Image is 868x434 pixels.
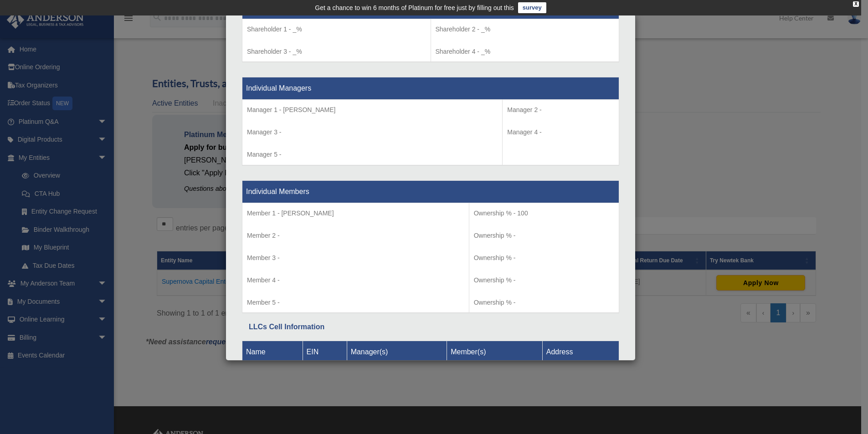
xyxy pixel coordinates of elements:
p: Member 5 - [247,297,464,308]
a: survey [518,2,546,13]
p: Manager 3 - [247,127,498,138]
div: Get a chance to win 6 months of Platinum for free just by filling out this [315,2,514,13]
th: Individual Managers [242,77,619,100]
th: Member(s) [447,341,543,363]
p: Member 4 - [247,275,464,286]
th: Individual Members [242,180,619,203]
p: Manager 1 - [PERSON_NAME] [247,104,498,116]
th: Address [542,341,619,363]
p: Member 2 - [247,230,464,241]
p: Ownership % - [474,252,614,264]
p: Ownership % - [474,275,614,286]
p: Ownership % - [474,297,614,308]
div: LLCs Cell Information [249,321,612,333]
p: Manager 2 - [507,104,614,116]
th: EIN [303,341,347,363]
p: Manager 4 - [507,127,614,138]
p: Shareholder 3 - _% [247,46,426,57]
p: Shareholder 2 - _% [436,24,615,35]
p: Ownership % - 100 [474,208,614,219]
th: Name [242,341,303,363]
p: Member 1 - [PERSON_NAME] [247,208,464,219]
th: Manager(s) [347,341,447,363]
p: Shareholder 1 - _% [247,24,426,35]
div: close [853,1,859,7]
p: Manager 5 - [247,149,498,160]
p: Member 3 - [247,252,464,264]
p: Shareholder 4 - _% [436,46,615,57]
p: Ownership % - [474,230,614,241]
